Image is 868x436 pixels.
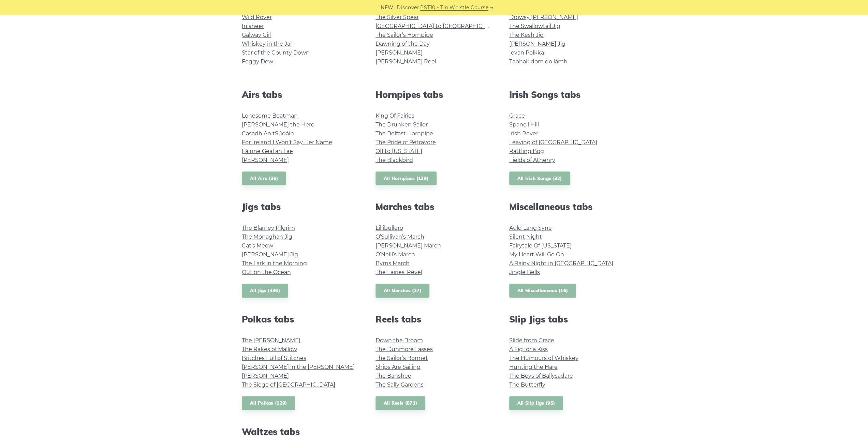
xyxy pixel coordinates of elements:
a: Drowsy [PERSON_NAME] [509,14,578,20]
a: Off to [US_STATE] [376,148,422,154]
a: Slide from Grace [509,337,554,344]
h2: Polkas tabs [242,314,359,325]
a: Dawning of the Day [376,41,430,47]
a: Fields of Athenry [509,157,555,163]
a: Fairytale Of [US_STATE] [509,242,572,249]
a: All Hornpipes (139) [376,171,437,185]
h2: Irish Songs tabs [509,89,627,100]
a: The Butterfly [509,381,545,388]
a: A Rainy Night in [GEOGRAPHIC_DATA] [509,260,613,267]
a: Lonesome Boatman [242,112,298,119]
a: Irish Rover [509,130,538,137]
a: King Of Fairies [376,112,414,119]
a: The Sally Gardens [376,381,424,388]
a: Rattling Bog [509,148,544,154]
a: [PERSON_NAME] March [376,242,441,249]
h2: Reels tabs [376,314,493,325]
span: NEW: [381,4,395,12]
span: Discover [397,4,419,12]
h2: Miscellaneous tabs [509,201,627,212]
a: Down the Broom [376,337,423,344]
a: [PERSON_NAME] Reel [376,58,436,65]
a: Byrns March [376,260,410,267]
a: Cat’s Meow [242,242,273,249]
a: Galway Girl [242,32,271,38]
h2: Jigs tabs [242,201,359,212]
a: Britches Full of Stitches [242,355,306,361]
a: A Fig for a Kiss [509,346,548,352]
a: The Blarney Pilgrim [242,225,295,231]
a: Inisheer [242,23,264,29]
a: Out on the Ocean [242,269,291,275]
a: All Marches (37) [376,284,430,298]
a: [PERSON_NAME] Jig [509,41,565,47]
a: [PERSON_NAME] [376,49,423,56]
a: All Reels (871) [376,396,426,410]
a: [PERSON_NAME] in the [PERSON_NAME] [242,364,355,370]
a: The Blackbird [376,157,413,163]
a: Foggy Dew [242,58,273,65]
a: Lillibullero [376,225,403,231]
a: Casadh An tSúgáin [242,130,294,137]
a: [PERSON_NAME] [242,373,289,379]
a: [PERSON_NAME] the Hero [242,121,314,128]
a: The Sailor’s Hornpipe [376,32,433,38]
a: Leaving of [GEOGRAPHIC_DATA] [509,139,597,146]
a: The Pride of Petravore [376,139,436,146]
a: Hunting the Hare [509,364,558,370]
a: The Fairies’ Revel [376,269,422,275]
a: The Siege of [GEOGRAPHIC_DATA] [242,381,335,388]
a: Star of the County Down [242,49,310,56]
a: All Polkas (129) [242,396,295,410]
a: For Ireland I Won’t Say Her Name [242,139,332,146]
a: Tabhair dom do lámh [509,58,568,65]
a: The Humours of Whiskey [509,355,578,361]
a: Auld Lang Syne [509,225,552,231]
a: The [PERSON_NAME] [242,337,300,344]
a: Ships Are Sailing [376,364,421,370]
a: [PERSON_NAME] [242,157,289,163]
a: The Lark in the Morning [242,260,307,267]
a: [PERSON_NAME] Jig [242,251,298,258]
a: Silent Night [509,234,542,240]
a: Jingle Bells [509,269,540,275]
a: Wild Rover [242,14,272,20]
a: Grace [509,112,525,119]
a: Ievan Polkka [509,49,544,56]
a: The Silver Spear [376,14,419,20]
a: My Heart Will Go On [509,251,564,258]
a: The Kesh Jig [509,32,544,38]
a: O’Sullivan’s March [376,234,424,240]
h2: Airs tabs [242,89,359,100]
a: The Monaghan Jig [242,234,292,240]
a: Spancil Hill [509,121,539,128]
a: O’Neill’s March [376,251,415,258]
h2: Slip Jigs tabs [509,314,627,325]
a: All Jigs (436) [242,284,288,298]
a: The Banshee [376,373,411,379]
a: [GEOGRAPHIC_DATA] to [GEOGRAPHIC_DATA] [376,23,501,29]
a: The Belfast Hornpipe [376,130,433,137]
a: Fáinne Geal an Lae [242,148,293,154]
a: The Boys of Ballysadare [509,373,573,379]
h2: Marches tabs [376,201,493,212]
a: All Airs (36) [242,171,286,185]
a: The Swallowtail Jig [509,23,560,29]
a: All Slip Jigs (95) [509,396,563,410]
a: The Sailor’s Bonnet [376,355,428,361]
a: The Drunken Sailor [376,121,428,128]
a: The Rakes of Mallow [242,346,297,352]
a: PST10 - Tin Whistle Course [420,4,488,12]
a: All Miscellaneous (16) [509,284,576,298]
a: Whiskey in the Jar [242,41,292,47]
a: The Dunmore Lasses [376,346,433,352]
h2: Hornpipes tabs [376,89,493,100]
a: All Irish Songs (32) [509,171,570,185]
